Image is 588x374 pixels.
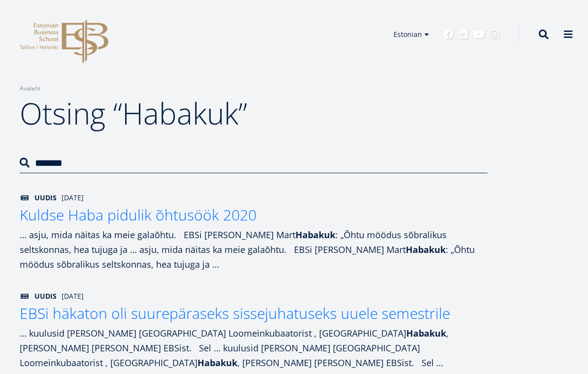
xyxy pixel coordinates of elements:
[20,303,450,323] span: EBSi häkaton oli suurepäraseks sissejuhatuseks uuele semestrile
[490,30,499,39] a: Instagram
[20,291,57,301] span: Uudis
[295,229,335,241] strong: Habakuk
[20,205,257,225] span: Kuldse Haba pidulik õhtusöök 2020
[406,244,446,255] strong: Habakuk
[20,84,40,93] a: Avaleht
[406,327,446,339] strong: Habakuk
[444,30,454,39] a: Facebook
[20,93,488,133] h1: Otsing “Habakuk”
[62,193,84,203] span: [DATE]
[197,357,237,369] strong: Habakuk
[458,30,468,39] a: Linkedin
[20,193,57,203] span: Uudis
[20,227,488,272] div: … asju, mida näitas ka meie galaõhtu. EBSi [PERSON_NAME] Mart : „Õhtu möödus sõbralikus seltskonn...
[473,30,485,39] a: Youtube
[62,291,84,301] span: [DATE]
[20,326,488,370] div: … kuulusid [PERSON_NAME] [GEOGRAPHIC_DATA] Loomeinkubaatorist , [GEOGRAPHIC_DATA] , [PERSON_NAME]...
